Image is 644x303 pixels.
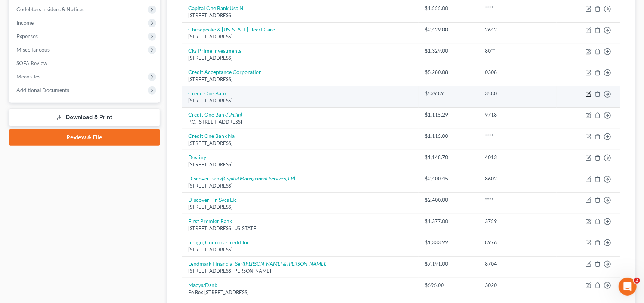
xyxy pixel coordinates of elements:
div: [STREET_ADDRESS] [188,97,413,104]
div: $2,429.00 [425,26,473,33]
div: [STREET_ADDRESS] [188,33,413,40]
a: Macys/Dsnb [188,282,217,288]
a: Discover Fin Svcs Llc [188,197,237,203]
div: [STREET_ADDRESS] [188,76,413,83]
div: [STREET_ADDRESS][US_STATE] [188,225,413,232]
i: (Capital Management Services, LP) [222,175,295,182]
a: Cks Prime Investments [188,47,241,54]
div: $8,280.08 [425,68,473,76]
a: Credit One Bank(Unifin) [188,111,242,118]
iframe: Intercom live chat [619,278,637,296]
div: $1,115.29 [425,111,473,118]
a: Discover Bank(Capital Management Services, LP) [188,175,295,182]
div: 2642 [485,26,551,33]
div: P.O. [STREET_ADDRESS] [188,118,413,126]
div: [STREET_ADDRESS] [188,182,413,189]
span: Expenses [16,33,38,39]
a: Review & File [9,129,160,146]
div: [STREET_ADDRESS] [188,204,413,211]
div: 8976 [485,239,551,246]
a: Destiny [188,154,206,160]
div: $1,333.22 [425,239,473,246]
a: Lendmark Financial Ser([PERSON_NAME] & [PERSON_NAME]) [188,260,326,267]
div: $2,400.00 [425,196,473,204]
span: SOFA Review [16,60,47,66]
i: ([PERSON_NAME] & [PERSON_NAME]) [242,260,326,267]
div: Po Box [STREET_ADDRESS] [188,289,413,296]
i: (Unifin) [227,111,242,118]
div: $1,115.00 [425,132,473,140]
div: [STREET_ADDRESS] [188,12,413,19]
div: $1,377.00 [425,217,473,225]
div: [STREET_ADDRESS][PERSON_NAME] [188,268,413,275]
a: Capital One Bank Usa N [188,5,244,11]
a: Credit One Bank Na [188,133,235,139]
span: Additional Documents [16,87,69,93]
a: SOFA Review [10,56,160,70]
a: Indigo, Concora Credit Inc. [188,239,251,245]
span: Codebtors Insiders & Notices [16,6,84,12]
div: $1,148.70 [425,154,473,161]
div: [STREET_ADDRESS] [188,161,413,168]
div: 0308 [485,68,551,76]
div: 3580 [485,90,551,97]
div: 9718 [485,111,551,118]
a: Credit Acceptance Corporation [188,69,262,75]
span: Means Test [16,73,42,80]
span: 2 [634,278,640,284]
a: First Premier Bank [188,218,232,224]
div: [STREET_ADDRESS] [188,140,413,147]
a: Download & Print [9,109,160,126]
span: Miscellaneous [16,46,50,53]
div: 8704 [485,260,551,268]
span: Income [16,19,34,26]
div: [STREET_ADDRESS] [188,55,413,62]
div: $529.89 [425,90,473,97]
div: $2,400.45 [425,175,473,182]
div: [STREET_ADDRESS] [188,246,413,253]
div: 3759 [485,217,551,225]
div: $1,329.00 [425,47,473,55]
div: $696.00 [425,281,473,289]
div: 3020 [485,281,551,289]
a: Chesapeake & [US_STATE] Heart Care [188,26,275,33]
div: 4013 [485,154,551,161]
div: 8602 [485,175,551,182]
div: $1,555.00 [425,4,473,12]
a: Credit One Bank [188,90,227,96]
div: $7,191.00 [425,260,473,268]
